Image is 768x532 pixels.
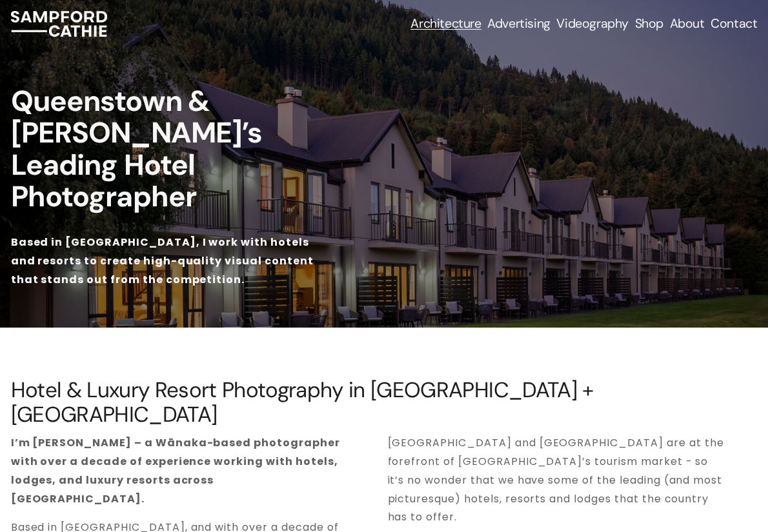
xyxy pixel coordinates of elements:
a: About [670,15,705,32]
a: Contact [711,15,757,32]
span: Advertising [487,16,551,31]
strong: Based in [GEOGRAPHIC_DATA], I work with hotels and resorts to create high-quality visual content ... [11,235,316,287]
span: Architecture [410,16,481,31]
img: Sampford Cathie Photo + Video [11,11,107,37]
h2: Hotel & Luxury Resort Photography in [GEOGRAPHIC_DATA] + [GEOGRAPHIC_DATA] [11,378,758,427]
strong: I’m [PERSON_NAME] – a Wānaka-based photographer with over a decade of experience working with hot... [11,435,343,506]
a: Shop [635,15,663,32]
strong: Queenstown & [PERSON_NAME]’s Leading Hotel Photographer [11,83,268,215]
a: folder dropdown [410,15,481,32]
p: [GEOGRAPHIC_DATA] and [GEOGRAPHIC_DATA] are at the forefront of [GEOGRAPHIC_DATA]’s tourism marke... [388,434,726,527]
a: folder dropdown [487,15,551,32]
a: Videography [556,15,629,32]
